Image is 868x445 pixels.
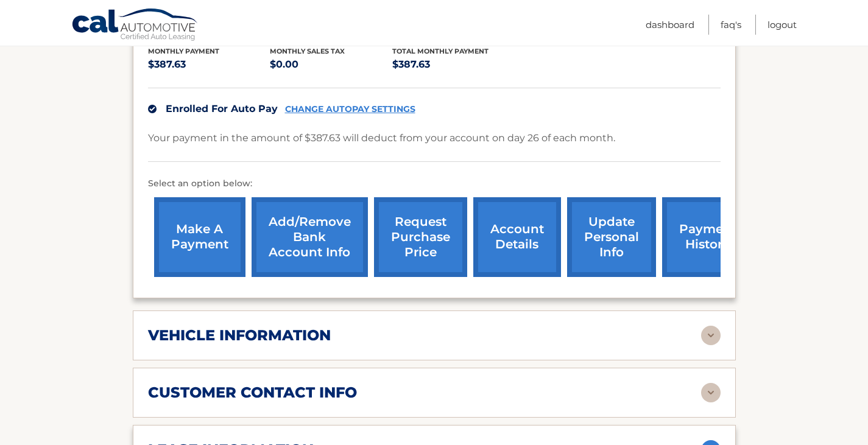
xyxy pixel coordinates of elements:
a: account details [473,197,561,277]
p: Your payment in the amount of $387.63 will deduct from your account on day 26 of each month. [148,130,615,147]
a: Logout [767,15,797,35]
a: Dashboard [646,15,694,35]
a: FAQ's [721,15,741,35]
a: CHANGE AUTOPAY SETTINGS [285,104,415,114]
a: update personal info [567,197,656,277]
img: accordion-rest.svg [701,326,721,345]
a: Add/Remove bank account info [252,197,368,277]
a: Cal Automotive [71,8,199,43]
p: $0.00 [270,56,392,73]
h2: customer contact info [148,384,357,402]
p: $387.63 [392,56,515,73]
a: make a payment [154,197,245,277]
p: $387.63 [148,56,270,73]
p: Select an option below: [148,177,721,191]
a: payment history [662,197,753,277]
img: check.svg [148,105,157,113]
a: request purchase price [374,197,467,277]
span: Monthly sales Tax [270,47,345,55]
span: Enrolled For Auto Pay [166,103,278,114]
span: Monthly Payment [148,47,219,55]
h2: vehicle information [148,326,331,345]
img: accordion-rest.svg [701,383,721,402]
span: Total Monthly Payment [392,47,489,55]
